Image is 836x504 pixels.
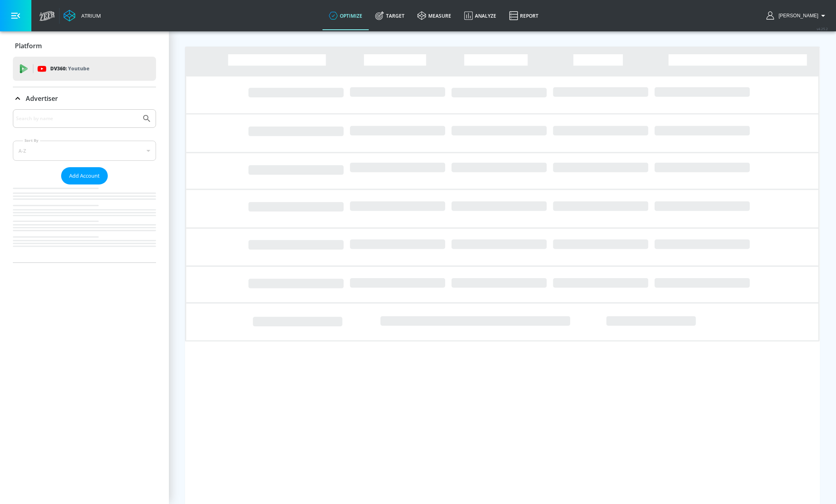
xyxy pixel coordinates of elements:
div: Advertiser [13,87,156,110]
nav: list of Advertiser [13,184,156,262]
div: Advertiser [13,109,156,262]
div: Platform [13,35,156,57]
a: measure [411,1,458,30]
div: A-Z [13,141,156,161]
p: Advertiser [26,94,58,103]
label: Sort By [23,138,40,143]
p: DV360: [50,64,89,73]
button: Add Account [61,167,108,184]
button: [PERSON_NAME] [766,11,828,20]
span: login as: shannan.conley@zefr.com [775,13,818,18]
p: Youtube [68,64,89,73]
a: Target [369,1,411,30]
div: Atrium [78,12,101,19]
a: Atrium [64,10,101,22]
a: Analyze [458,1,503,30]
p: Platform [15,41,42,50]
a: Report [503,1,545,30]
input: Search by name [16,113,138,124]
span: v 4.25.2 [817,27,828,31]
div: DV360: Youtube [13,57,156,81]
a: optimize [322,1,369,30]
span: Add Account [69,171,100,180]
